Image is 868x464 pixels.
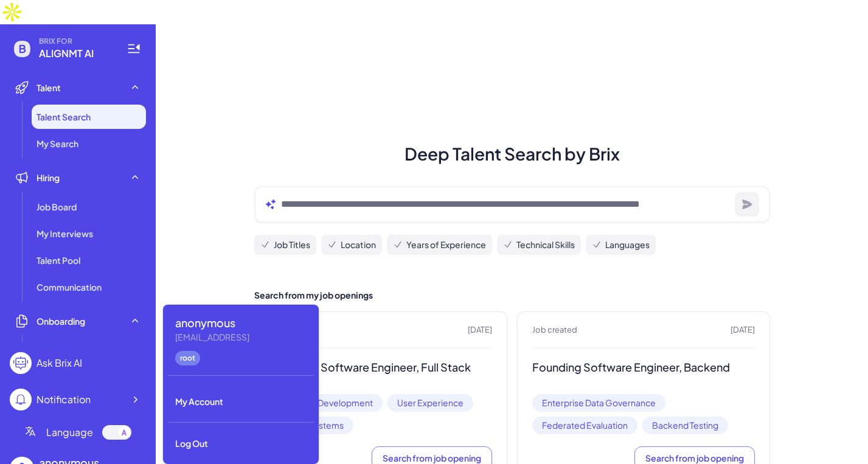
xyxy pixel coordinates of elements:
h3: Founding Software Engineer, Full Stack [269,361,492,375]
div: Ask Brix AI [36,356,82,370]
span: Location [341,238,376,251]
span: [DATE] [468,324,492,336]
span: Search from job opening [645,452,744,463]
span: My Interviews [36,227,93,240]
span: Backend Testing [642,417,728,434]
div: Log Out [168,430,314,457]
span: BRIX FOR [39,36,112,46]
h2: Search from my job openings [254,289,770,302]
span: Language [46,425,93,440]
span: Onboarding [36,315,85,327]
span: [DATE] [731,324,755,336]
span: Talent Pool [36,254,80,266]
span: Languages [605,238,650,251]
div: anonymous [175,314,309,331]
span: Search from job opening [383,452,481,463]
div: My Account [168,388,314,415]
span: Communication [36,281,102,293]
span: Job Titles [274,238,310,251]
span: Technical Skills [516,238,575,251]
div: abodnari@alignmt.ai [175,331,309,344]
span: Job Board [36,201,77,213]
span: My Search [36,137,78,150]
span: Frontend Development [269,394,383,412]
span: Talent Search [36,111,91,123]
div: root [175,351,200,365]
span: Hiring [36,171,60,184]
span: User Experience [387,394,473,412]
span: Talent [36,81,61,94]
span: ALIGNMT AI [39,46,112,61]
span: Job created [532,324,577,336]
span: Enterprise Data Governance [532,394,665,412]
h3: Founding Software Engineer, Backend [532,361,755,375]
span: Federated Evaluation [532,417,637,434]
span: Years of Experience [406,238,486,251]
h1: Deep Talent Search by Brix [240,141,785,167]
div: Notification [36,392,91,407]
